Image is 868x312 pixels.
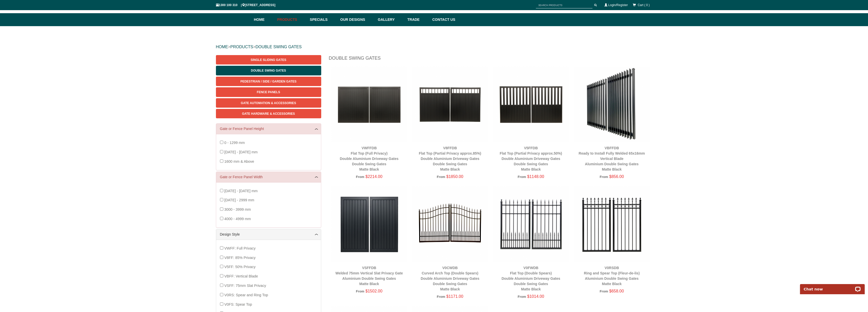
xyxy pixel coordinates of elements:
span: V0FS: Spear Top [224,302,252,306]
span: V8FF: 85% Privacy [224,256,256,260]
input: SEARCH PRODUCTS [536,2,592,8]
span: From [518,175,526,179]
div: > > [216,39,652,55]
a: Design Style [220,232,317,237]
span: [DATE] - [DATE] mm [224,150,258,154]
a: Fence Panels [216,87,321,97]
span: From [437,175,445,179]
a: PRODUCTS [230,45,253,49]
a: Contact Us [430,13,455,26]
a: Gate Hardware & Accessories [216,109,321,118]
span: From [356,289,364,293]
span: Fence Panels [257,90,280,94]
img: V0CWDB - Curved Arch Top (Double Spears) - Double Aluminium Driveway Gates - Double Swing Gates -... [412,186,488,262]
img: V5FFDB - Flat Top (Partial Privacy approx.50%) - Double Aluminium Driveway Gates - Double Swing G... [493,67,569,142]
img: VWFFDB - Flat Top (Full Privacy) - Double Aluminium Driveway Gates - Double Swing Gates - Matte B... [331,67,407,142]
span: V0RS: Spear and Ring Top [224,293,268,297]
img: V8FFDB - Flat Top (Partial Privacy approx.85%) - Double Aluminium Driveway Gates - Double Swing G... [412,67,488,142]
img: VBFFDB - Ready to Install Fully Welded 65x16mm Vertical Blade - Aluminium Double Swing Gates - Ma... [574,67,650,142]
a: V0RSDBRing and Spear Top (Fleur-de-lis)Aluminium Double Swing GatesMatte Black [584,266,640,286]
span: $2214.00 [365,174,382,179]
a: Gate Automation & Accessories [216,98,321,108]
span: 1300 100 310 | [STREET_ADDRESS] [216,3,276,7]
iframe: LiveChat chat widget [797,278,868,294]
img: V0FWDB - Flat Top (Double Spears) - Double Aluminium Driveway Gates - Double Swing Gates - Matte ... [493,186,569,262]
span: V5FF: 50% Privacy [224,265,256,269]
a: Specials [307,13,338,26]
a: V8FFDBFlat Top (Partial Privacy approx.85%)Double Aluminium Driveway GatesDouble Swing GatesMatte... [419,146,481,171]
a: VSFFDBWelded 75mm Vertical Slat Privacy GateAluminium Double Swing GatesMatte Black [335,266,403,286]
img: VSFFDB - Welded 75mm Vertical Slat Privacy Gate - Aluminium Double Swing Gates - Matte Black - Ga... [331,186,407,262]
span: From [356,175,364,179]
span: 3000 - 3999 mm [224,207,251,211]
a: HOME [216,45,228,49]
a: Our Designs [338,13,375,26]
span: $856.00 [609,174,624,179]
a: Gate or Fence Panel Width [220,174,317,180]
a: Single Sliding Gates [216,55,321,64]
span: VBFF: Vertical Blade [224,274,258,278]
a: Double Swing Gates [216,66,321,75]
span: Double Swing Gates [251,69,286,72]
span: Gate Hardware & Accessories [242,112,295,116]
span: VSFF: 75mm Slat Privacy [224,284,266,288]
span: $1148.00 [527,174,544,179]
span: 4000 - 4999 mm [224,217,251,221]
a: V0FWDBFlat Top (Double Spears)Double Aluminium Driveway GatesDouble Swing GatesMatte Black [502,266,560,291]
a: Gate or Fence Panel Height [220,126,317,132]
a: VWFFDBFlat Top (Full Privacy)Double Aluminium Driveway GatesDouble Swing GatesMatte Black [340,146,398,171]
span: [DATE] - 2999 mm [224,198,254,202]
a: V0CWDBCurved Arch Top (Double Spears)Double Aluminium Driveway GatesDouble Swing GatesMatte Black [421,266,479,291]
span: $1502.00 [365,289,382,293]
a: Login/Register [608,3,628,7]
span: Pedestrian / Side / Garden Gates [240,80,296,83]
img: V0RSDB - Ring and Spear Top (Fleur-de-lis) - Aluminium Double Swing Gates - Matte Black - Gate Wa... [574,186,650,262]
span: [DATE] - [DATE] mm [224,189,258,193]
a: Gallery [375,13,405,26]
span: Gate Automation & Accessories [241,101,296,105]
a: Home [254,13,275,26]
a: Products [275,13,308,26]
a: Pedestrian / Side / Garden Gates [216,77,321,86]
span: $1171.00 [446,294,463,299]
span: $1014.00 [527,294,544,299]
span: From [600,175,608,179]
span: 1600 mm & Above [224,159,254,163]
span: From [437,295,445,299]
span: Single Sliding Gates [251,58,286,62]
h1: Double Swing Gates [329,55,652,64]
span: Cart ( 0 ) [638,3,650,7]
span: $658.00 [609,289,624,293]
a: V5FFDBFlat Top (Partial Privacy approx.50%)Double Aluminium Driveway GatesDouble Swing GatesMatte... [500,146,562,171]
span: From [600,289,608,293]
a: Trade [405,13,430,26]
span: VWFF: Full Privacy [224,246,256,250]
a: VBFFDBReady to Install Fully Welded 65x16mm Vertical BladeAluminium Double Swing GatesMatte Black [579,146,645,171]
a: DOUBLE SWING GATES [256,45,302,49]
span: From [518,295,526,299]
span: $1850.00 [446,174,463,179]
span: 0 - 1299 mm [224,141,245,145]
